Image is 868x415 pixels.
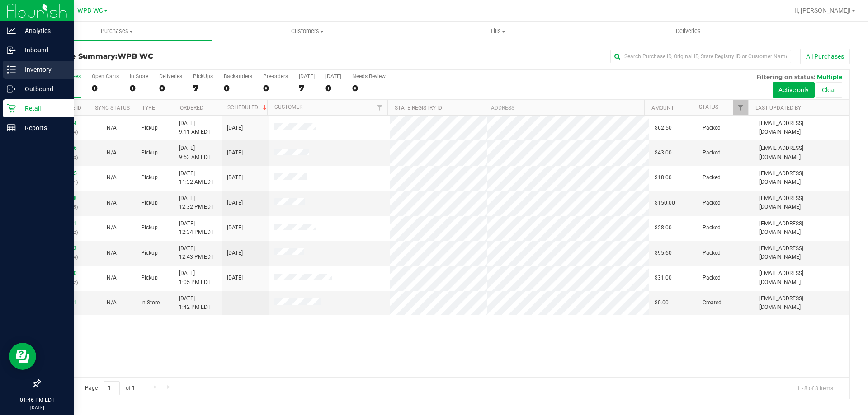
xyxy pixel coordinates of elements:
[759,169,844,187] span: [EMAIL_ADDRESS][DOMAIN_NAME]
[817,73,842,80] span: Multiple
[107,298,117,307] button: N/A
[7,46,16,55] inline-svg: Inbound
[755,105,801,111] a: Last Updated By
[159,73,182,79] div: Deliveries
[655,249,672,257] span: $95.60
[703,249,721,257] span: Packed
[107,125,117,131] span: Not Applicable
[212,22,402,41] a: Customers
[193,73,213,79] div: PickUps
[263,83,288,93] div: 0
[224,73,252,79] div: Back-orders
[107,124,117,132] button: N/A
[227,274,243,282] span: [DATE]
[16,103,70,114] p: Retail
[16,45,70,56] p: Inbound
[107,249,117,257] button: N/A
[655,274,672,282] span: $31.00
[7,123,16,132] inline-svg: Reports
[790,381,840,395] span: 1 - 8 of 8 items
[395,105,442,111] a: State Registry ID
[16,64,70,75] p: Inventory
[141,199,158,207] span: Pickup
[130,73,148,79] div: In Store
[699,104,718,110] a: Status
[4,396,70,404] p: 01:46 PM EDT
[52,120,77,126] a: 12006944
[227,199,243,207] span: [DATE]
[4,404,70,411] p: [DATE]
[40,52,310,61] h3: Purchase Summary:
[16,84,70,94] p: Outbound
[179,119,211,136] span: [DATE] 9:11 AM EDT
[352,73,386,79] div: Needs Review
[22,27,212,35] span: Purchases
[179,219,214,237] span: [DATE] 12:34 PM EDT
[816,82,842,98] button: Clear
[703,298,722,307] span: Created
[325,83,341,93] div: 0
[703,124,721,132] span: Packed
[759,194,844,211] span: [EMAIL_ADDRESS][DOMAIN_NAME]
[800,49,850,64] button: All Purchases
[141,124,158,132] span: Pickup
[180,105,203,111] a: Ordered
[141,173,158,182] span: Pickup
[92,83,119,93] div: 0
[107,199,117,207] button: N/A
[373,100,387,115] a: Filter
[107,224,117,232] button: N/A
[107,173,117,182] button: N/A
[107,274,117,282] button: N/A
[655,224,672,232] span: $28.00
[179,244,214,261] span: [DATE] 12:43 PM EDT
[107,224,117,231] span: Not Applicable
[107,200,117,206] span: Not Applicable
[299,73,315,79] div: [DATE]
[52,220,77,227] a: 12008601
[227,249,243,257] span: [DATE]
[325,73,341,79] div: [DATE]
[179,294,211,312] span: [DATE] 1:42 PM EDT
[107,174,117,181] span: Not Applicable
[52,195,77,201] a: 12008498
[141,224,158,232] span: Pickup
[52,145,77,151] a: 12007236
[107,149,117,157] button: N/A
[52,245,77,252] a: 12008693
[141,298,160,307] span: In-Store
[756,73,815,80] span: Filtering on status:
[118,52,153,61] span: WPB WC
[403,27,592,35] span: Tills
[159,83,182,93] div: 0
[759,219,844,237] span: [EMAIL_ADDRESS][DOMAIN_NAME]
[179,169,214,187] span: [DATE] 11:32 AM EDT
[227,124,243,132] span: [DATE]
[227,173,243,182] span: [DATE]
[655,173,672,182] span: $18.00
[179,144,211,161] span: [DATE] 9:53 AM EDT
[92,73,119,79] div: Open Carts
[224,83,252,93] div: 0
[792,7,851,14] span: Hi, [PERSON_NAME]!
[77,7,103,14] span: WPB WC
[107,250,117,256] span: Not Applicable
[227,224,243,232] span: [DATE]
[193,83,213,93] div: 7
[655,199,675,207] span: $150.00
[655,124,672,132] span: $62.50
[7,65,16,74] inline-svg: Inventory
[52,299,77,306] a: 12009251
[7,84,16,93] inline-svg: Outbound
[95,105,130,111] a: Sync Status
[141,149,158,157] span: Pickup
[703,274,721,282] span: Packed
[610,50,791,63] input: Search Purchase ID, Original ID, State Registry ID or Customer Name...
[299,83,315,93] div: 7
[651,105,674,111] a: Amount
[655,149,672,157] span: $43.00
[212,27,402,35] span: Customers
[274,104,302,110] a: Customer
[759,294,844,312] span: [EMAIL_ADDRESS][DOMAIN_NAME]
[52,170,77,177] a: 12008005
